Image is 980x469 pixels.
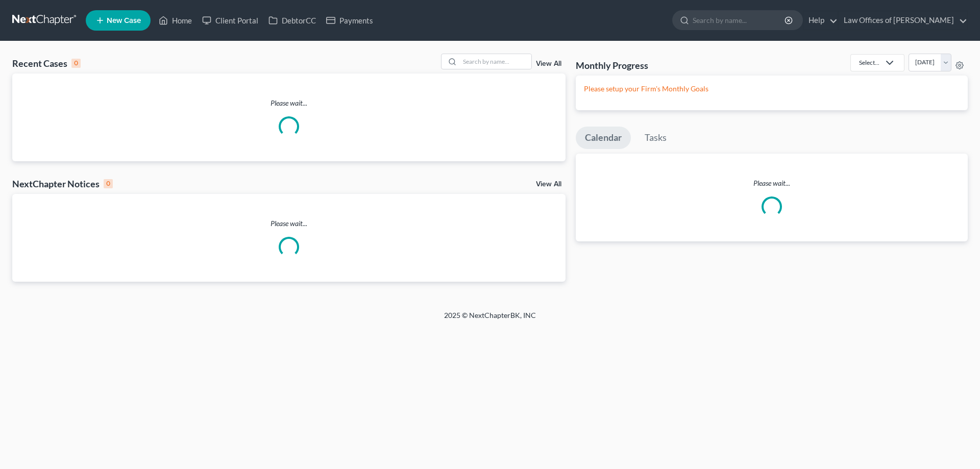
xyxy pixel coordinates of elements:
div: 0 [104,179,113,188]
a: DebtorCC [263,11,321,30]
div: Select... [859,58,879,67]
p: Please wait... [12,98,566,108]
p: Please setup your Firm's Monthly Goals [584,84,960,94]
input: Search by name... [460,54,531,69]
div: Recent Cases [12,57,81,69]
a: Home [154,11,197,30]
a: Tasks [635,127,676,149]
input: Search by name... [693,11,786,30]
h3: Monthly Progress [576,59,648,71]
a: Client Portal [197,11,263,30]
a: Help [803,11,838,30]
div: 2025 © NextChapterBK, INC [199,310,781,329]
p: Please wait... [12,218,566,229]
a: View All [536,60,561,67]
a: Law Offices of [PERSON_NAME] [839,11,967,30]
span: New Case [107,17,141,24]
a: Calendar [576,127,631,149]
div: NextChapter Notices [12,178,113,190]
a: Payments [321,11,378,30]
a: View All [536,181,561,188]
div: 0 [71,59,81,68]
p: Please wait... [576,178,968,188]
